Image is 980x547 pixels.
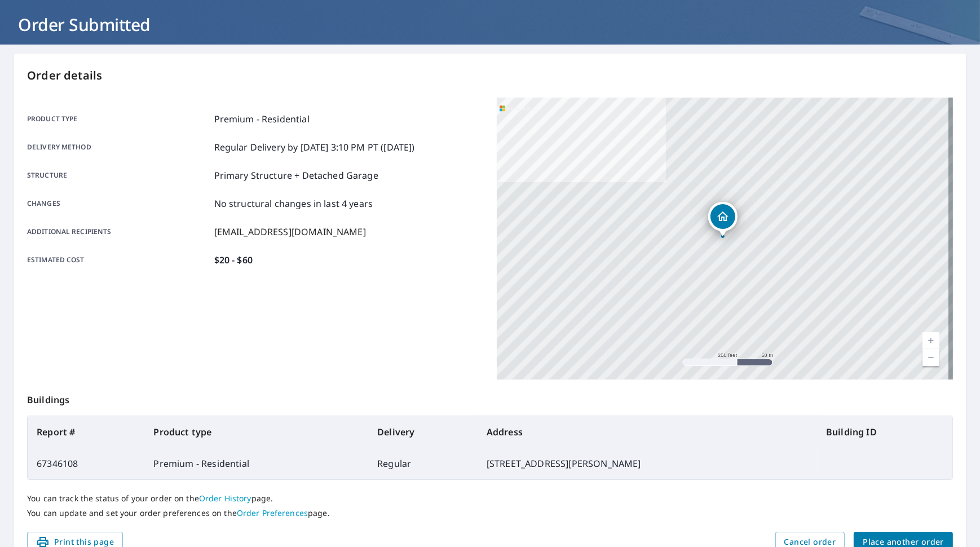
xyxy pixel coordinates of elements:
[14,13,966,36] h1: Order Submitted
[27,112,210,126] p: Product type
[214,225,366,239] p: [EMAIL_ADDRESS][DOMAIN_NAME]
[368,416,478,448] th: Delivery
[27,169,210,182] p: Structure
[478,448,817,479] td: [STREET_ADDRESS][PERSON_NAME]
[27,380,953,416] p: Buildings
[922,332,939,349] a: Current Level 17, Zoom In
[214,112,310,126] p: Premium - Residential
[27,253,210,267] p: Estimated cost
[199,493,251,504] a: Order History
[214,140,415,154] p: Regular Delivery by [DATE] 3:10 PM PT ([DATE])
[27,140,210,154] p: Delivery method
[27,67,953,84] p: Order details
[214,197,373,210] p: No structural changes in last 4 years
[368,448,478,479] td: Regular
[27,197,210,210] p: Changes
[28,448,144,479] td: 67346108
[478,416,817,448] th: Address
[817,416,952,448] th: Building ID
[922,349,939,366] a: Current Level 17, Zoom Out
[27,493,953,504] p: You can track the status of your order on the page.
[237,508,308,518] a: Order Preferences
[144,448,368,479] td: Premium - Residential
[27,225,210,239] p: Additional recipients
[28,416,144,448] th: Report #
[27,508,953,518] p: You can update and set your order preferences on the page.
[214,169,378,182] p: Primary Structure + Detached Garage
[214,253,253,267] p: $20 - $60
[144,416,368,448] th: Product type
[708,202,738,237] div: Dropped pin, building 1, Residential property, 14822 1st Ave NE Duvall, WA 98019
